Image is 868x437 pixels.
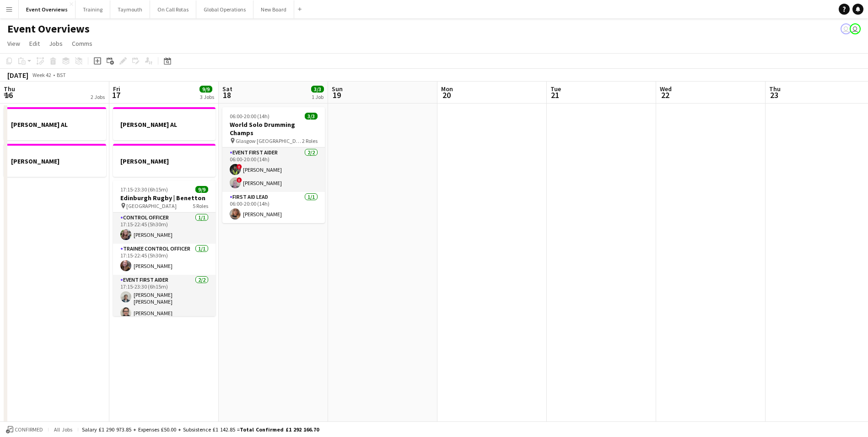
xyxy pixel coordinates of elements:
[441,85,453,93] span: Mon
[19,0,75,18] button: Event Overviews
[57,71,66,78] div: BST
[222,85,232,93] span: Sat
[311,86,324,93] span: 3/3
[113,180,216,316] app-job-card: 17:15-23:30 (6h15m)9/9Edinburgh Rugby | Benetton [GEOGRAPHIC_DATA]5 RolesControl Officer1/117:15-...
[658,90,672,100] span: 22
[312,93,323,100] div: 1 Job
[113,213,216,244] app-card-role: Control Officer1/117:15-22:45 (5h30m)[PERSON_NAME]
[7,22,90,36] h1: Event Overviews
[222,107,325,223] app-job-card: 06:00-20:00 (14h)3/3World Solo Drumming Champs Glasgow [GEOGRAPHIC_DATA] Unviersity2 RolesEvent F...
[195,186,208,193] span: 9/9
[841,23,852,34] app-user-avatar: Operations Team
[52,426,74,433] span: All jobs
[237,164,242,169] span: !
[305,113,318,120] span: 3/3
[240,426,319,433] span: Total Confirmed £1 292 166.70
[193,202,208,209] span: 5 Roles
[113,85,120,93] span: Fri
[126,202,177,209] span: [GEOGRAPHIC_DATA]
[113,120,216,129] h3: [PERSON_NAME] AL
[68,38,96,49] a: Comms
[222,192,325,223] app-card-role: First Aid Lead1/106:00-20:00 (14h)[PERSON_NAME]
[91,93,105,100] div: 2 Jobs
[332,85,343,93] span: Sun
[330,90,343,100] span: 19
[45,38,66,49] a: Jobs
[660,85,672,93] span: Wed
[30,71,53,78] span: Week 42
[302,137,318,144] span: 2 Roles
[221,90,232,100] span: 18
[230,113,270,120] span: 06:00-20:00 (14h)
[113,275,216,322] app-card-role: Event First Aider2/217:15-23:30 (6h15m)[PERSON_NAME] [PERSON_NAME][PERSON_NAME]
[110,0,150,18] button: Taymouth
[150,0,196,18] button: On Call Rotas
[4,120,106,129] h3: [PERSON_NAME] AL
[5,425,44,435] button: Confirmed
[2,90,15,100] span: 16
[75,0,110,18] button: Training
[72,39,92,48] span: Comms
[850,23,861,34] app-user-avatar: Operations Team
[26,38,43,49] a: Edit
[113,194,216,202] h3: Edinburgh Rugby | Benetton
[549,90,561,100] span: 21
[113,107,216,140] app-job-card: [PERSON_NAME] AL
[550,85,561,93] span: Tue
[7,71,28,80] div: [DATE]
[440,90,453,100] span: 20
[4,157,106,165] h3: [PERSON_NAME]
[49,39,63,48] span: Jobs
[4,85,15,93] span: Thu
[112,90,120,100] span: 17
[768,90,781,100] span: 23
[222,147,325,192] app-card-role: Event First Aider2/206:00-20:00 (14h)![PERSON_NAME]![PERSON_NAME]
[769,85,781,93] span: Thu
[4,38,24,49] a: View
[199,86,212,93] span: 9/9
[120,186,168,193] span: 17:15-23:30 (6h15m)
[7,39,20,48] span: View
[237,177,242,183] span: !
[82,426,319,433] div: Salary £1 290 973.85 + Expenses £50.00 + Subsistence £1 142.85 =
[4,144,106,177] app-job-card: [PERSON_NAME]
[196,0,253,18] button: Global Operations
[4,107,106,140] app-job-card: [PERSON_NAME] AL
[113,244,216,275] app-card-role: Trainee Control Officer1/117:15-22:45 (5h30m)[PERSON_NAME]
[113,144,216,177] app-job-card: [PERSON_NAME]
[200,93,214,100] div: 3 Jobs
[15,426,43,433] span: Confirmed
[253,0,294,18] button: New Board
[236,137,302,144] span: Glasgow [GEOGRAPHIC_DATA] Unviersity
[222,120,325,137] h3: World Solo Drumming Champs
[29,39,40,48] span: Edit
[113,157,216,165] h3: [PERSON_NAME]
